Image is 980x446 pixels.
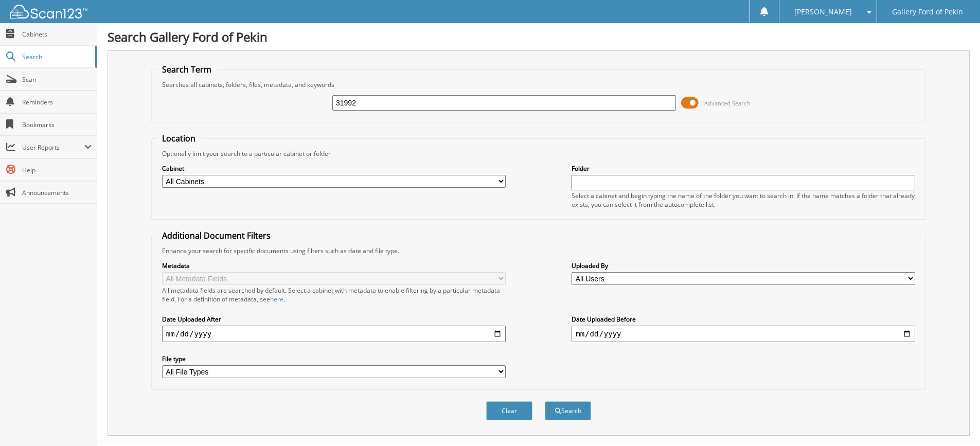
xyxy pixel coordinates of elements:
div: Select a cabinet and begin typing the name of the folder you want to search in. If the name match... [572,191,915,209]
label: Date Uploaded Before [572,315,915,324]
div: Optionally limit your search to a particular cabinet or folder [157,149,920,158]
img: scan123-logo-white.svg [10,5,87,19]
span: Search [22,52,90,61]
iframe: Chat Widget [929,397,980,446]
span: [PERSON_NAME] [794,9,852,15]
button: Search [545,401,591,420]
span: Reminders [22,98,92,106]
span: Scan [22,75,92,84]
span: Gallery Ford of Pekin [892,9,963,15]
legend: Additional Document Filters [157,230,276,241]
span: User Reports [22,143,84,152]
span: Help [22,166,92,174]
span: Advanced Search [704,99,750,107]
span: Bookmarks [22,120,92,129]
div: Searches all cabinets, folders, files, metadata, and keywords [157,80,920,89]
span: Announcements [22,188,92,197]
span: Cabinets [22,30,92,39]
button: Clear [486,401,532,420]
div: Enhance your search for specific documents using filters such as date and file type. [157,246,920,255]
input: start [162,326,506,342]
label: Date Uploaded After [162,315,506,324]
label: Uploaded By [572,261,915,270]
h1: Search Gallery Ford of Pekin [108,28,970,45]
label: Folder [572,164,915,173]
label: Cabinet [162,164,506,173]
label: File type [162,354,506,363]
label: Metadata [162,261,506,270]
div: All metadata fields are searched by default. Select a cabinet with metadata to enable filtering b... [162,286,506,304]
input: end [572,326,915,342]
legend: Search Term [157,64,217,75]
a: here [270,295,283,304]
legend: Location [157,133,201,144]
